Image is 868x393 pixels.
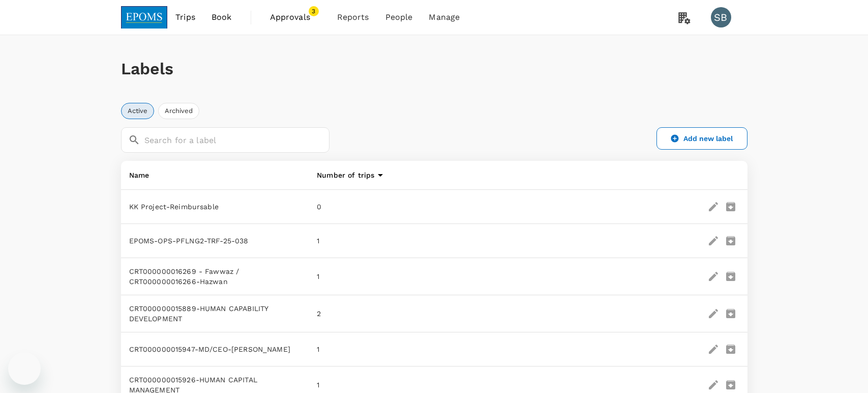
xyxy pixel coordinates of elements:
button: Add new label [656,127,747,150]
div: Number of trips [317,169,576,181]
button: Active [121,103,154,119]
span: 3 [309,6,319,16]
p: 1 [317,380,576,390]
h1: Labels [121,60,747,78]
iframe: Button to launch messaging window [8,352,41,385]
button: edit [705,305,722,322]
button: delete [722,198,739,215]
p: EPOMS-OPS-PFLNG2-TRF-25-038 [129,236,301,246]
p: CRT000000016269 - Fawwaz / CRT000000016266-Hazwan [129,266,301,287]
span: Manage [429,11,460,23]
span: Reports [337,11,369,23]
th: Name [121,161,309,190]
button: delete [722,268,739,285]
button: edit [705,268,722,285]
span: Book [212,11,232,23]
div: SB [711,7,731,27]
button: edit [705,341,722,358]
p: CRT000000015889-HUMAN CAPABILITY DEVELOPMENT [129,303,301,324]
span: Trips [175,11,195,23]
button: delete [722,305,739,322]
button: edit [705,198,722,215]
button: delete [722,232,739,249]
span: People [385,11,413,23]
button: edit [705,232,722,249]
p: CRT000000015947-MD/CEO-[PERSON_NAME] [129,344,301,354]
p: 1 [317,236,576,246]
img: EPOMS SDN BHD [121,6,168,29]
input: Search for a label [144,127,330,153]
p: 0 [317,202,576,212]
button: delete [722,341,739,358]
button: Archived [158,103,199,119]
p: KK Project-Reimbursable [129,202,301,212]
p: 2 [317,308,576,319]
span: Approvals [270,11,321,23]
p: 1 [317,344,576,354]
p: 1 [317,271,576,282]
